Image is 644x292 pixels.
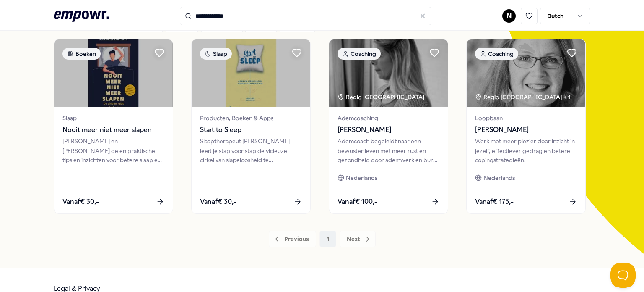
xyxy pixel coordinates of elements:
[475,124,577,135] span: [PERSON_NAME]
[200,113,302,123] span: Producten, Boeken & Apps
[180,7,431,25] input: Search for products, categories or subcategories
[200,137,302,165] div: Slaaptherapeut [PERSON_NAME] leert je stap voor stap de vicieuze cirkel van slapeloosheid te door...
[329,39,448,107] img: package image
[62,137,164,165] div: [PERSON_NAME] en [PERSON_NAME] delen praktische tips en inzichten voor betere slaap en omgaan met...
[200,124,302,135] span: Start to Sleep
[467,39,585,107] img: package image
[610,263,636,288] iframe: Help Scout Beacon - Open
[466,39,586,214] a: package imageCoachingRegio [GEOGRAPHIC_DATA] + 1Loopbaan[PERSON_NAME]Werk met meer plezier door i...
[62,113,164,123] span: Slaap
[191,39,311,214] a: package imageSlaapProducten, Boeken & AppsStart to SleepSlaaptherapeut [PERSON_NAME] leert je sta...
[475,48,518,60] div: Coaching
[192,39,310,107] img: package image
[338,113,439,123] span: Ademcoaching
[200,48,232,60] div: Slaap
[483,173,515,182] span: Nederlands
[338,48,381,60] div: Coaching
[338,92,426,102] div: Regio [GEOGRAPHIC_DATA]
[475,196,514,207] span: Vanaf € 175,-
[338,124,439,135] span: [PERSON_NAME]
[62,196,99,207] span: Vanaf € 30,-
[475,92,571,102] div: Regio [GEOGRAPHIC_DATA] + 1
[338,196,377,207] span: Vanaf € 100,-
[475,137,577,165] div: Werk met meer plezier door inzicht in jezelf, effectiever gedrag en betere copingstrategieën.
[346,173,377,182] span: Nederlands
[54,39,173,214] a: package imageBoekenSlaapNooit meer niet meer slapen[PERSON_NAME] en [PERSON_NAME] delen praktisch...
[329,39,448,214] a: package imageCoachingRegio [GEOGRAPHIC_DATA] Ademcoaching[PERSON_NAME]Ademcoach begeleidt naar ee...
[54,39,173,107] img: package image
[62,48,101,60] div: Boeken
[62,124,164,135] span: Nooit meer niet meer slapen
[502,9,516,23] button: N
[475,113,577,123] span: Loopbaan
[338,137,439,165] div: Ademcoach begeleidt naar een bewuster leven met meer rust en gezondheid door ademwerk en burn-out...
[200,196,236,207] span: Vanaf € 30,-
